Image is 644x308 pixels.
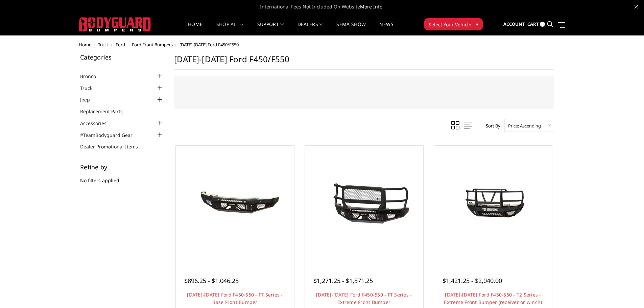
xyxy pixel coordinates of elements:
a: Truck [98,42,109,48]
a: Truck [80,85,101,92]
div: No filters applied [80,164,164,191]
a: [DATE]-[DATE] Ford F450-550 - FT Series - Extreme Front Bumper [316,291,412,305]
a: Support [257,22,284,35]
label: Sort By: [482,121,501,131]
span: Cart [527,21,539,27]
a: Accessories [80,120,115,127]
a: 2023-2026 Ford F450-550 - FT Series - Extreme Front Bumper 2023-2026 Ford F450-550 - FT Series - ... [307,147,422,262]
span: $1,421.25 - $2,040.00 [443,277,502,285]
img: 2023-2025 Ford F450-550 - FT Series - Base Front Bumper [181,180,289,230]
span: [DATE]-[DATE] Ford F450/F550 [180,42,239,48]
span: Account [503,21,525,27]
a: News [379,22,393,35]
a: Dealer Promotional Items [80,143,146,150]
span: Select Your Vehicle [429,21,471,28]
h5: Refine by [80,164,164,170]
a: Account [503,15,525,33]
a: [DATE]-[DATE] Ford F450-550 - FT Series - Base Front Bumper [187,291,283,305]
span: $1,271.25 - $1,571.25 [313,277,373,285]
img: 2023-2026 Ford F450-550 - T2 Series - Extreme Front Bumper (receiver or winch) [439,174,547,235]
a: 2023-2026 Ford F450-550 - T2 Series - Extreme Front Bumper (receiver or winch) 2023-2026 Ford F45... [436,147,551,262]
span: $896.25 - $1,046.25 [184,277,239,285]
a: Home [188,22,202,35]
a: [DATE]-[DATE] Ford F450-550 - T2 Series - Extreme Front Bumper (receiver or winch) [444,291,542,305]
a: Ford Front Bumpers [132,42,173,48]
a: Cart 0 [527,15,545,33]
img: BODYGUARD BUMPERS [79,17,151,31]
a: Ford [116,42,125,48]
h1: [DATE]-[DATE] Ford F450/F550 [174,54,554,70]
a: Jeep [80,96,98,103]
a: Home [79,42,91,48]
span: 0 [540,22,545,27]
a: shop all [216,22,244,35]
a: More Info [360,3,382,10]
h5: Categories [80,54,164,60]
a: 2023-2025 Ford F450-550 - FT Series - Base Front Bumper [177,147,292,262]
a: SEMA Show [336,22,366,35]
a: Bronco [80,73,104,80]
button: Select Your Vehicle [424,18,483,30]
a: Replacement Parts [80,108,131,115]
a: #TeamBodyguard Gear [80,132,141,139]
span: ▾ [476,21,478,28]
a: Dealers [297,22,323,35]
